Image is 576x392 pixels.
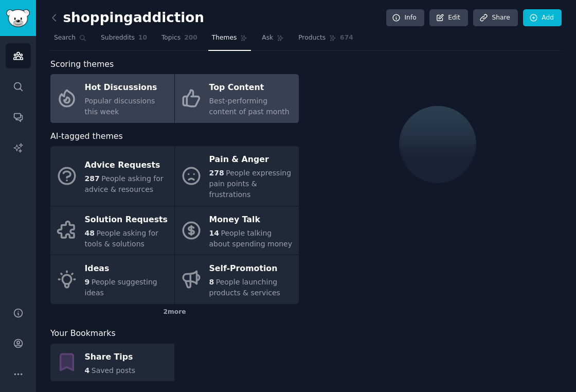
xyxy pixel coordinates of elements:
[85,97,155,116] span: Popular discussions this week
[92,366,135,375] span: Saved posts
[429,9,468,27] a: Edit
[50,74,174,123] a: Hot DiscussionsPopular discussions this week
[50,327,116,340] span: Your Bookmarks
[138,33,147,43] span: 10
[473,9,517,27] a: Share
[298,33,326,43] span: Products
[175,206,299,255] a: Money Talk14People talking about spending money
[85,366,90,375] span: 4
[85,80,169,96] div: Hot Discussions
[184,33,197,43] span: 200
[50,10,204,26] h2: shoppingaddiction
[85,278,157,297] span: People suggesting ideas
[175,255,299,304] a: Self-Promotion8People launching products & services
[85,157,169,173] div: Advice Requests
[85,278,90,286] span: 9
[6,9,30,27] img: GummySearch logo
[50,206,174,255] a: Solution Requests48People asking for tools & solutions
[209,80,294,96] div: Top Content
[50,304,299,320] div: 2 more
[161,33,181,43] span: Topics
[175,74,299,123] a: Top ContentBest-performing content of past month
[54,33,76,43] span: Search
[50,344,174,382] a: Share Tips4Saved posts
[212,33,237,43] span: Themes
[523,9,562,27] a: Add
[209,278,280,297] span: People launching products & services
[295,30,356,51] a: Products674
[209,152,294,168] div: Pain & Anger
[50,58,114,71] span: Scoring themes
[97,30,151,51] a: Subreddits10
[50,255,174,304] a: Ideas9People suggesting ideas
[101,33,135,43] span: Subreddits
[258,30,287,51] a: Ask
[85,174,100,183] span: 287
[85,261,169,277] div: Ideas
[340,33,353,43] span: 674
[85,229,158,248] span: People asking for tools & solutions
[209,97,290,116] span: Best-performing content of past month
[50,146,174,206] a: Advice Requests287People asking for advice & resources
[50,130,123,143] span: AI-tagged themes
[175,146,299,206] a: Pain & Anger278People expressing pain points & frustrations
[208,30,251,51] a: Themes
[386,9,424,27] a: Info
[209,169,224,177] span: 278
[209,229,219,237] span: 14
[209,211,294,228] div: Money Talk
[209,261,294,277] div: Self-Promotion
[85,174,164,193] span: People asking for advice & resources
[85,211,169,228] div: Solution Requests
[262,33,273,43] span: Ask
[85,229,95,237] span: 48
[209,229,292,248] span: People talking about spending money
[158,30,201,51] a: Topics200
[209,278,214,286] span: 8
[50,30,90,51] a: Search
[85,349,135,365] div: Share Tips
[209,169,292,199] span: People expressing pain points & frustrations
